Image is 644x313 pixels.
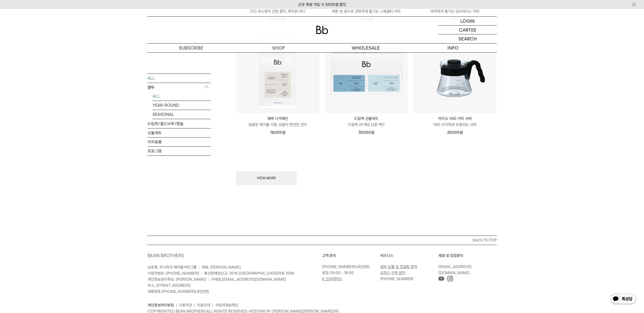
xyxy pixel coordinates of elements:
[148,289,209,294] span: 대표번호: (내선2번)
[148,146,211,155] a: 프로그램
[211,277,286,282] span: 이메일:
[148,277,206,282] span: 개인정보관리책임: [PERSON_NAME]
[380,277,413,281] a: [PHONE_NUMBER]
[179,303,192,307] a: 이용약관
[325,116,408,122] p: 드립백 선물세트
[380,253,439,259] p: 비즈니스
[439,253,497,259] p: 제휴 및 입점문의
[148,43,235,52] a: SUBSCRIBE
[148,128,211,137] a: 선물세트
[236,116,319,122] p: 페루 디카페인
[322,43,409,52] p: WHOLESALE
[380,264,417,269] a: 원두 납품 및 컨설팅 문의
[447,130,463,135] span: 20,000
[236,30,319,113] img: 페루 디카페인
[153,110,211,119] a: SEASONAL
[148,119,211,128] a: 드립백/콜드브루/캡슐
[409,43,497,52] p: INFO
[439,17,497,26] a: LOGIN
[270,130,285,135] span: 18,000
[236,122,319,128] p: 달콤한 메이플 시럽, 감귤의 편안한 산미
[199,265,200,270] span: |
[215,303,238,307] a: 사업자정보확인
[282,130,285,135] span: 원
[610,293,636,305] img: 카카오톡 채널 1:1 채팅 버튼
[439,26,497,34] a: CART (0)
[460,130,463,135] span: 원
[202,265,241,270] span: 대표: [PERSON_NAME]
[322,253,380,259] p: 고객 문의
[439,264,471,275] a: [EMAIL_ADDRESS][DOMAIN_NAME]
[148,137,211,146] a: 커피용품
[459,26,471,34] p: CART
[236,171,297,185] button: VIEW MORE
[153,92,211,100] a: ALL
[322,277,343,281] a: K. 빈브라더스
[197,303,210,307] a: 이용안내
[212,302,213,308] li: |
[148,303,174,307] a: 개인정보처리방침
[298,2,346,7] a: 신규 회원 가입 시 3,000원 할인
[325,116,408,128] a: 드립백 선물세트 드립백 20개입 (2종 택1)
[316,26,328,34] img: 로고
[413,122,496,128] p: V60 드리퍼와 호환되는 서버
[208,277,209,282] span: |
[176,302,177,308] li: |
[162,289,195,294] a: [PHONE_NUMBER]
[194,302,195,308] li: |
[460,17,475,25] p: LOGIN
[371,130,374,135] span: 원
[322,264,355,269] a: [PHONE_NUMBER]
[148,265,197,270] span: 상호명: 주식회사 에이블커피그룹
[235,43,322,52] a: SHOP
[148,283,191,288] span: 주소: [STREET_ADDRESS]
[148,271,199,276] span: 사업자번호: [PHONE_NUMBER]
[413,30,496,113] img: 하리오 V60 커피 서버
[413,116,496,128] a: 하리오 V60 커피 서버 V60 드리퍼와 호환되는 서버
[148,83,211,92] p: 원두
[325,122,408,128] p: 드립백 20개입 (2종 택1)
[322,264,378,270] p: (내선2번)
[204,271,294,276] span: 통신판매업신고: 2016-[GEOGRAPHIC_DATA]마포-1598
[471,26,476,34] p: (0)
[322,270,378,276] p: 평일 09:00 - 18:00
[148,236,497,245] button: BACK TO TOP
[222,277,286,282] a: [EMAIL_ADDRESS][DOMAIN_NAME]
[359,130,374,135] span: 30,000
[201,271,202,276] span: |
[380,271,405,275] a: 오피스 구독 문의
[236,116,319,128] a: 페루 디카페인 달콤한 메이플 시럽, 감귤의 편안한 산미
[325,30,408,113] img: 드립백 선물세트
[148,74,211,82] a: ALL
[148,253,184,258] a: BEAN BROTHERS
[459,34,477,43] p: SEARCH
[153,101,211,109] a: YEAR-ROUND
[413,116,496,122] p: 하리오 V60 커피 서버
